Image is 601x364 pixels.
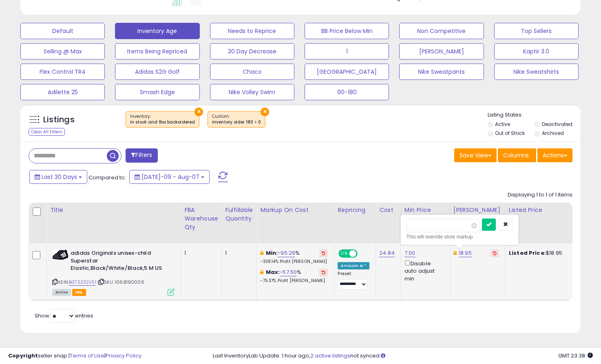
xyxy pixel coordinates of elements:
[494,43,579,60] button: Kaptir 3.0
[20,23,105,39] button: Default
[404,206,446,214] div: Min Price
[106,352,141,360] a: Privacy Policy
[184,206,218,232] div: FBA Warehouse Qty
[210,23,294,39] button: Needs to Reprice
[130,119,195,125] div: in stock and fba backordered
[225,249,250,257] div: 1
[52,289,71,296] span: All listings currently available for purchase on Amazon
[305,64,389,80] button: [GEOGRAPHIC_DATA]
[20,64,105,80] button: Flex Control TR4
[212,113,261,126] span: Custom:
[338,271,369,289] div: Preset:
[212,119,261,125] div: inventory older 180 > 0
[278,249,295,257] a: -95.29
[141,173,199,181] span: [DATE]-09 - Aug-07
[35,312,93,320] span: Show: entries
[260,269,328,284] div: %
[260,250,263,256] i: This overrides the store level min markup for this listing
[399,43,484,60] button: [PERSON_NAME]
[29,170,87,184] button: Last 30 Days
[20,43,105,60] button: Selling @ Max
[115,84,199,100] button: Smash Edge
[260,259,328,265] p: -338.14% Profit [PERSON_NAME]
[194,108,203,116] button: ×
[260,206,331,214] div: Markup on Cost
[210,43,294,60] button: 30 Day Decrease
[115,64,199,80] button: Adidas S2G Golf
[399,64,484,80] button: Nike Sweatpants
[459,249,472,257] a: 18.95
[454,148,497,162] button: Save View
[213,352,593,360] div: Last InventoryLab Update: 1 hour ago, not synced.
[266,268,280,276] b: Max:
[126,148,157,163] button: Filters
[509,249,577,257] div: $18.95
[52,249,68,260] img: 41cexsTlqcL._SL40_.jpg
[379,249,395,257] a: 24.84
[225,206,253,223] div: Fulfillable Quantity
[498,148,536,162] button: Columns
[537,148,572,162] button: Actions
[305,43,389,60] button: 1
[97,279,144,285] span: | SKU: 1068190006
[305,23,389,39] button: BB Price Below Min
[210,84,294,100] button: Nike Volley Swim
[509,249,546,257] b: Listed Price:
[20,84,105,100] button: Adilette 25
[508,191,572,199] div: Displaying 1 to 1 of 1 items
[50,206,177,214] div: Title
[407,233,513,241] div: This will override store markup
[404,249,415,257] a: 7.00
[266,249,278,257] b: Min:
[43,114,75,126] h5: Listings
[8,352,38,360] strong: Copyright
[257,203,334,243] th: The percentage added to the cost of goods (COGS) that forms the calculator for Min & Max prices.
[69,279,96,286] a: B07SZ32VS1
[88,174,126,181] span: Compared to:
[399,23,484,39] button: Non Competitive
[322,270,325,274] i: Revert to store-level Max Markup
[261,108,269,116] button: ×
[310,352,350,360] a: 2 active listings
[29,128,65,136] div: Clear All Filters
[338,206,372,214] div: Repricing
[322,251,325,255] i: Revert to store-level Min Markup
[494,64,579,80] button: Nike Sweatshirts
[494,23,579,39] button: Top Sellers
[503,151,529,159] span: Columns
[260,249,328,265] div: %
[52,249,175,295] div: ASIN:
[488,111,581,119] p: Listing States:
[115,43,199,60] button: Items Being Repriced
[184,249,215,257] div: 1
[338,262,369,269] div: Amazon AI *
[379,206,398,214] div: Cost
[8,352,141,360] div: seller snap | |
[495,130,525,137] label: Out of Stock
[42,173,77,181] span: Last 30 Days
[129,170,210,184] button: [DATE]-09 - Aug-07
[542,130,564,137] label: Archived
[542,121,572,128] label: Deactivated
[340,250,350,257] span: ON
[70,352,104,360] a: Terms of Use
[115,23,199,39] button: Inventory Age
[509,206,579,214] div: Listed Price
[453,206,502,214] div: [PERSON_NAME]
[72,289,86,296] span: FBA
[280,268,297,276] a: -57.50
[305,84,389,100] button: 90-180
[130,113,195,126] span: Inventory :
[260,278,328,284] p: -75.37% Profit [PERSON_NAME]
[71,249,170,274] b: adidas Originals unisex-child Superstar Elastic,Black/White/Black,5 M US
[260,269,263,275] i: This overrides the store level max markup for this listing
[558,352,593,360] span: 2025-09-7 23:38 GMT
[356,250,369,257] span: OFF
[210,64,294,80] button: Chaco
[495,121,510,128] label: Active
[404,259,444,282] div: Disable auto adjust min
